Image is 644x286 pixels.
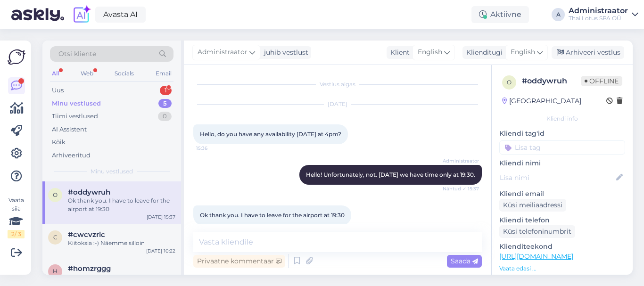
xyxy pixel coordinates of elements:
[52,99,101,108] div: Minu vestlused
[462,48,503,57] div: Klienditugi
[499,225,575,238] div: Küsi telefoninumbrit
[260,48,308,57] div: juhib vestlust
[499,189,625,199] p: Kliendi email
[52,86,64,95] div: Uus
[200,212,345,219] span: Ok thank you. I have to leave for the airport at 19:30
[68,239,175,247] div: Kiitoksia :-) Näemme silloin
[52,138,66,147] div: Kõik
[91,167,133,176] span: Minu vestlused
[522,75,581,87] div: # oddywruh
[146,247,175,254] div: [DATE] 10:22
[552,8,565,21] div: A
[387,48,410,57] div: Klient
[160,86,172,95] div: 1
[158,112,172,121] div: 0
[306,171,475,178] span: Hello! Unfortunately, not. [DATE] we have time only at 19:30.
[569,7,628,15] div: Administraator
[147,213,175,221] div: [DATE] 15:37
[53,191,58,198] span: o
[499,158,625,168] p: Kliendi nimi
[569,15,628,22] div: Thai Lotus SPA OÜ
[499,215,625,225] p: Kliendi telefon
[158,99,172,108] div: 5
[68,230,105,239] span: #cwcvzrlc
[443,185,479,192] span: Nähtud ✓ 15:37
[52,112,98,121] div: Tiimi vestlused
[68,273,175,281] div: Thank you! See you!
[154,67,173,80] div: Email
[507,79,512,86] span: o
[72,5,91,25] img: explore-ai
[8,230,25,238] div: 2 / 3
[95,7,146,23] a: Avasta AI
[68,264,111,273] span: #homzrggg
[569,7,638,22] a: AdministraatorThai Lotus SPA OÜ
[499,199,566,212] div: Küsi meiliaadressi
[500,172,614,183] input: Lisa nimi
[499,264,625,273] p: Vaata edasi ...
[499,242,625,252] p: Klienditeekond
[52,151,91,160] div: Arhiveeritud
[418,47,442,57] span: English
[581,76,622,86] span: Offline
[8,48,25,66] img: Askly Logo
[50,67,61,80] div: All
[552,46,624,59] div: Arhiveeri vestlus
[53,234,58,241] span: c
[196,145,231,152] span: 15:36
[68,188,110,196] span: #oddywruh
[68,196,175,213] div: Ok thank you. I have to leave for the airport at 19:30
[502,96,581,106] div: [GEOGRAPHIC_DATA]
[53,268,58,275] span: h
[471,6,529,23] div: Aktiivne
[198,47,248,57] span: Administraator
[8,196,25,238] div: Vaata siia
[499,129,625,139] p: Kliendi tag'id
[499,114,625,123] div: Kliendi info
[193,100,482,108] div: [DATE]
[113,67,136,80] div: Socials
[79,67,95,80] div: Web
[499,140,625,155] input: Lisa tag
[511,47,535,57] span: English
[193,255,285,268] div: Privaatne kommentaar
[200,131,341,138] span: Hello, do you have any availability [DATE] at 4pm?
[58,49,96,59] span: Otsi kliente
[193,80,482,89] div: Vestlus algas
[443,157,479,164] span: Administraator
[451,257,478,265] span: Saada
[499,252,573,261] a: [URL][DOMAIN_NAME]
[52,125,87,134] div: AI Assistent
